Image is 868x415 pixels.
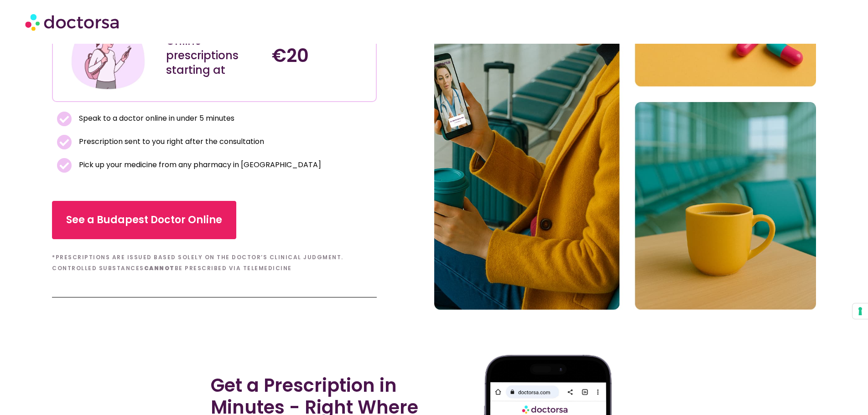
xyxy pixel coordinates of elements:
a: See a Budapest Doctor Online [52,201,236,239]
h6: *Prescriptions are issued based solely on the doctor’s clinical judgment. Controlled substances b... [52,252,377,274]
span: See a Budapest Doctor Online [66,213,222,227]
img: Illustration depicting a young woman in a casual outfit, engaged with her smartphone. She has a p... [69,17,147,94]
button: Your consent preferences for tracking technologies [852,303,868,319]
div: Online prescriptions starting at [166,34,263,77]
span: Speak to a doctor online in under 5 minutes [77,112,234,125]
b: cannot [144,264,175,272]
h4: €20 [272,45,369,67]
span: Prescription sent to you right after the consultation [77,135,264,148]
span: Pick up your medicine from any pharmacy in [GEOGRAPHIC_DATA] [77,159,321,171]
